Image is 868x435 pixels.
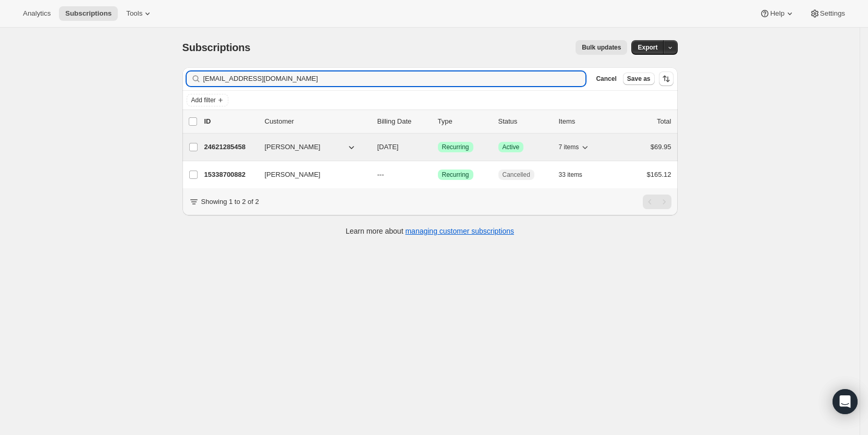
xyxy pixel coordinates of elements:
span: Subscriptions [182,42,251,53]
span: Cancelled [503,171,530,179]
span: $165.12 [647,171,671,178]
a: managing customer subscriptions [405,227,514,235]
button: Analytics [17,6,57,21]
div: Type [438,116,490,127]
span: Bulk updates [582,43,621,52]
span: Analytics [23,9,51,18]
span: Recurring [442,143,469,151]
button: 7 items [559,140,591,154]
button: Sort the results [659,71,674,86]
span: Tools [126,9,142,18]
span: [PERSON_NAME] [265,142,321,152]
span: Help [770,9,784,18]
span: [DATE] [377,143,399,151]
p: Billing Date [377,116,430,127]
button: Add filter [187,94,228,106]
button: Tools [120,6,159,21]
div: IDCustomerBilling DateTypeStatusItemsTotal [204,116,671,127]
span: --- [377,171,384,178]
span: 33 items [559,171,582,179]
div: 24621285458[PERSON_NAME][DATE]SuccessRecurringSuccessActive7 items$69.95 [204,140,671,154]
button: [PERSON_NAME] [259,139,363,155]
span: Active [503,143,520,151]
button: Subscriptions [59,6,118,21]
span: Settings [820,9,845,18]
p: 15338700882 [204,170,256,180]
span: Export [638,43,657,52]
span: Cancel [596,75,616,83]
button: [PERSON_NAME] [259,166,363,183]
input: Filter subscribers [203,71,586,86]
div: Items [559,116,611,127]
button: Export [631,40,664,55]
span: 7 items [559,143,579,151]
span: $69.95 [651,143,671,151]
p: Learn more about [346,226,514,236]
button: 33 items [559,167,594,182]
p: ID [204,116,256,127]
span: Save as [627,75,651,83]
span: Recurring [442,171,469,179]
button: Help [753,6,801,21]
p: Showing 1 to 2 of 2 [201,197,259,207]
button: Save as [623,72,655,85]
div: 15338700882[PERSON_NAME]---SuccessRecurringCancelled33 items$165.12 [204,167,671,182]
p: Status [498,116,551,127]
button: Bulk updates [576,40,627,55]
p: 24621285458 [204,142,256,152]
span: Add filter [191,96,216,104]
p: Total [657,116,671,127]
button: Cancel [592,72,620,85]
button: Settings [803,6,851,21]
span: Subscriptions [65,9,112,18]
span: [PERSON_NAME] [265,170,321,180]
nav: Pagination [643,195,671,209]
div: Open Intercom Messenger [833,389,858,414]
p: Customer [265,116,369,127]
